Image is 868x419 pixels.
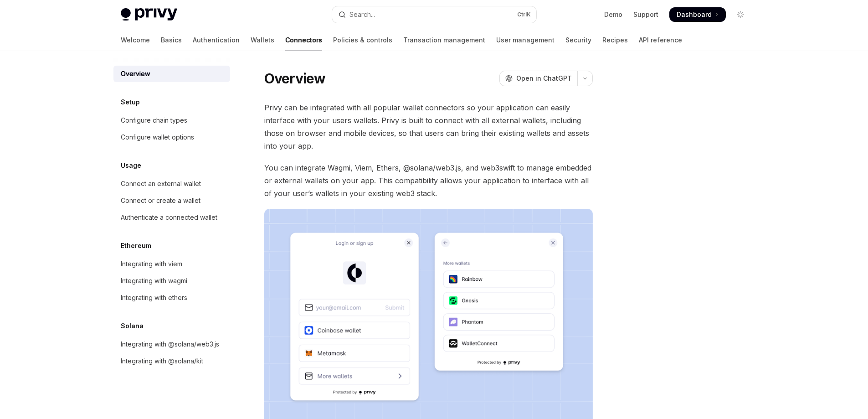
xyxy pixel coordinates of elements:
button: Open search [332,6,536,23]
h1: Overview [264,70,326,87]
h5: Usage [121,160,141,171]
a: Integrating with @solana/web3.js [113,336,230,352]
a: Transaction management [403,29,485,51]
a: Integrating with ethers [113,290,230,306]
a: Configure chain types [113,112,230,129]
div: Configure chain types [121,115,187,126]
h5: Solana [121,321,144,331]
a: Authentication [193,29,240,51]
div: Authenticate a connected wallet [121,212,217,223]
a: Authenticate a connected wallet [113,209,230,226]
a: Connect or create a wallet [113,192,230,209]
a: Connect an external wallet [113,176,230,192]
div: Configure wallet options [121,132,194,143]
div: Overview [121,68,150,79]
a: Demo [604,10,622,19]
h5: Setup [121,97,140,108]
div: Integrating with ethers [121,292,187,303]
div: Integrating with viem [121,259,182,269]
a: Dashboard [669,7,726,22]
a: Integrating with @solana/kit [113,353,230,369]
a: Welcome [121,29,150,51]
a: Basics [161,29,182,51]
a: Security [565,29,591,51]
span: Ctrl K [517,11,531,18]
a: Overview [113,66,230,82]
a: Recipes [602,29,628,51]
button: Toggle dark mode [733,7,748,22]
a: Configure wallet options [113,129,230,145]
span: Dashboard [677,10,712,19]
h5: Ethereum [121,240,151,251]
div: Connect or create a wallet [121,195,200,206]
span: You can integrate Wagmi, Viem, Ethers, @solana/web3.js, and web3swift to manage embedded or exter... [264,161,593,200]
div: Integrating with @solana/web3.js [121,339,219,350]
a: Wallets [251,29,274,51]
img: light logo [121,8,177,21]
a: Integrating with wagmi [113,273,230,289]
a: User management [496,29,555,51]
span: Open in ChatGPT [516,74,572,83]
div: Connect an external wallet [121,178,201,189]
a: Support [633,10,658,19]
div: Integrating with @solana/kit [121,356,203,367]
span: Privy can be integrated with all popular wallet connectors so your application can easily interfa... [264,101,593,152]
a: Policies & controls [333,29,392,51]
div: Search... [349,9,375,20]
a: API reference [639,29,682,51]
div: Integrating with wagmi [121,275,187,286]
a: Integrating with viem [113,256,230,272]
a: Connectors [285,29,322,51]
button: Open in ChatGPT [499,71,577,86]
